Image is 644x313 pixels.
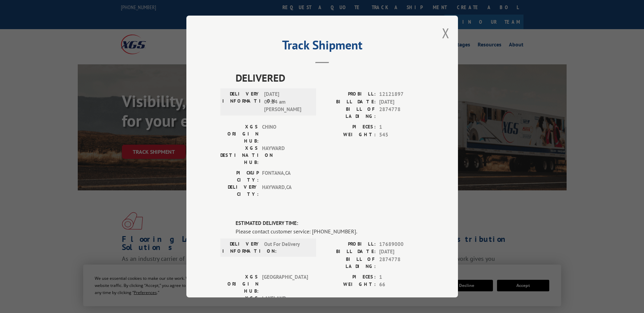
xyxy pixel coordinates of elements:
[442,24,449,42] button: Close modal
[379,248,424,256] span: [DATE]
[379,256,424,270] span: 2874778
[236,70,424,85] span: DELIVERED
[322,248,376,256] label: BILL DATE:
[264,90,310,113] span: [DATE] 07:24 am [PERSON_NAME]
[262,123,308,145] span: CHINO
[322,241,376,248] label: PROBILL:
[264,241,310,255] span: Out For Delivery
[379,131,424,139] span: 545
[262,145,308,166] span: HAYWARD
[220,40,424,53] h2: Track Shipment
[220,184,259,198] label: DELIVERY CITY:
[322,106,376,120] label: BILL OF LADING:
[322,256,376,270] label: BILL OF LADING:
[220,169,259,184] label: PICKUP CITY:
[322,131,376,139] label: WEIGHT:
[236,227,424,235] div: Please contact customer service: [PHONE_NUMBER].
[220,145,259,166] label: XGS DESTINATION HUB:
[379,98,424,106] span: [DATE]
[379,106,424,120] span: 2874778
[262,184,308,198] span: HAYWARD , CA
[322,90,376,98] label: PROBILL:
[322,273,376,281] label: PIECES:
[220,123,259,145] label: XGS ORIGIN HUB:
[379,123,424,131] span: 1
[379,90,424,98] span: 12121897
[379,241,424,248] span: 17689000
[220,273,259,295] label: XGS ORIGIN HUB:
[379,273,424,281] span: 1
[322,98,376,106] label: BILL DATE:
[322,123,376,131] label: PIECES:
[236,220,424,227] label: ESTIMATED DELIVERY TIME:
[322,281,376,289] label: WEIGHT:
[222,90,261,113] label: DELIVERY INFORMATION:
[222,241,261,255] label: DELIVERY INFORMATION:
[262,273,308,295] span: [GEOGRAPHIC_DATA]
[262,169,308,184] span: FONTANA , CA
[379,281,424,289] span: 66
